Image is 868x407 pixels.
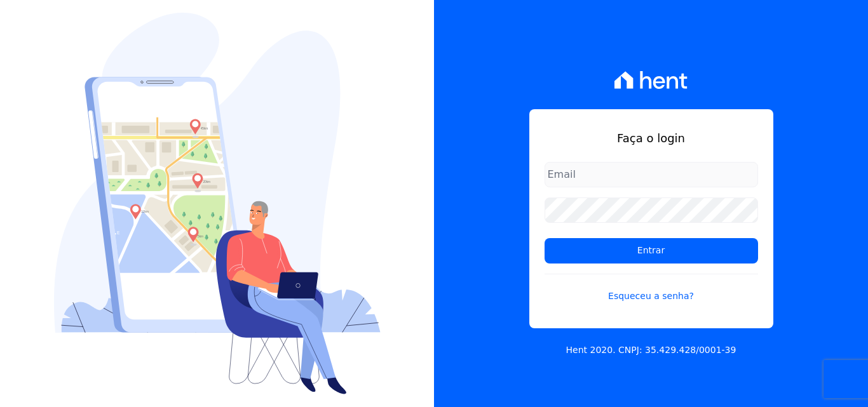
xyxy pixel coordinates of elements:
img: Login [54,13,381,394]
a: Esqueceu a senha? [545,274,758,303]
input: Entrar [545,238,758,264]
h1: Faça o login [545,130,758,147]
p: Hent 2020. CNPJ: 35.429.428/0001-39 [566,344,736,357]
input: Email [545,162,758,187]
